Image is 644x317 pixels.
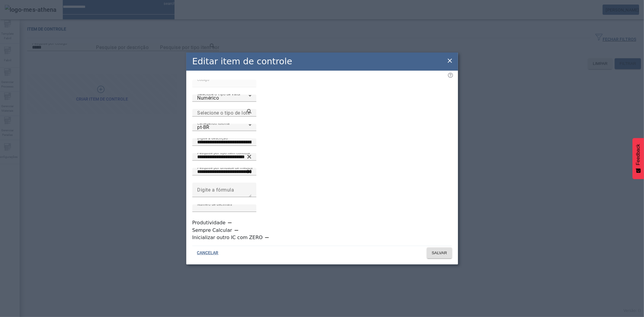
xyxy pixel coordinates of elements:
label: Sempre Calcular [192,227,233,234]
button: CANCELAR [192,248,223,258]
span: Numérico [197,95,219,101]
span: pt-BR [197,124,210,130]
mat-label: Pesquise por tipo item controle [197,151,250,155]
button: Feedback - Mostrar pesquisa [633,138,644,179]
h2: Editar item de controle [192,55,292,68]
mat-label: Selecione o tipo de lote [197,110,250,116]
label: Produtividade [192,219,227,226]
input: Number [197,153,252,161]
button: SALVAR [427,248,452,258]
label: Inicializar outro IC com ZERO [192,234,264,241]
span: Feedback [636,144,641,165]
mat-label: Número de decimais [197,202,232,206]
input: Number [197,168,252,175]
mat-label: Pesquise por unidade de medida [197,165,253,170]
mat-label: Digite a descrição [197,136,228,140]
span: SALVAR [432,250,447,256]
input: Number [197,109,252,117]
mat-label: Código [197,77,209,82]
mat-label: Digite a fórmula [197,187,234,193]
span: CANCELAR [197,250,219,256]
